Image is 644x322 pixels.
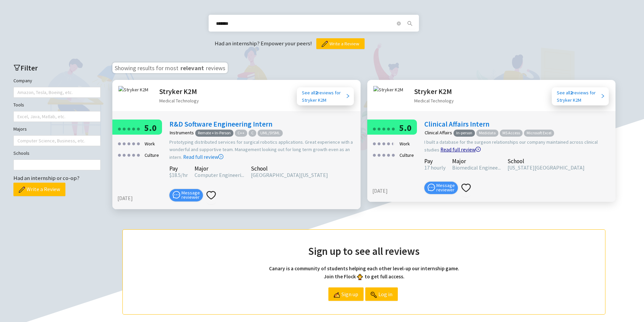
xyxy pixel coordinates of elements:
div: ● [386,123,390,134]
div: ● [391,149,395,160]
span: [GEOGRAPHIC_DATA][US_STATE] [251,172,328,178]
h2: Filter [13,62,101,74]
div: ● [127,123,131,134]
div: ● [382,138,386,148]
div: ● [122,138,126,148]
div: Major [452,159,501,164]
a: Read full review [440,113,481,153]
div: ● [127,138,131,148]
div: ● [122,149,126,160]
a: R&D Software Engineering Intern [169,120,272,129]
h2: Stryker K2M [414,86,454,97]
span: 17 hourly [424,164,445,171]
span: right [345,94,350,98]
div: Culture [397,149,416,161]
div: See all reviews for Stryker K2M [302,89,345,104]
span: $ [169,172,172,178]
div: ● [377,149,381,160]
div: ● [117,138,121,148]
h4: Canary is a community of students helping each other level-up our internship game. Join the Flock... [136,265,592,281]
span: Biomedical Enginee... [452,164,501,171]
div: Medical Technology [159,97,199,104]
div: ● [117,149,121,160]
span: Had an internship or co-op? [13,174,79,182]
div: Pay [424,159,445,164]
label: Schools [13,149,30,157]
span: Microsoft Excel [524,130,554,137]
a: Log in [365,287,398,301]
div: I built a database for the surgeon relationships our company maintained across clinical studies [424,138,612,154]
span: search [405,21,415,26]
label: Company [13,77,32,84]
div: ● [136,123,140,134]
input: Tools [17,112,19,121]
span: Had an internship? Empower your peers! [215,40,313,47]
div: ● [131,149,136,160]
div: Prototyping distributed services for surgical robotics applications. Great experience with a wond... [169,138,357,161]
span: right [600,94,605,98]
div: ● [131,138,136,148]
span: Write a Review [26,185,60,193]
div: Medical Technology [414,97,454,104]
span: message [173,191,180,198]
span: UML/SYSML [258,130,283,137]
div: ● [372,123,376,134]
img: Stryker K2M [118,86,148,106]
div: Pay [169,166,188,171]
div: Instruments [170,130,194,135]
img: Stryker K2M [373,86,403,106]
span: Write a Review [329,40,359,47]
label: Tools [13,101,24,108]
div: ● [386,138,390,148]
div: Culture [143,149,161,161]
span: filter [13,64,20,71]
div: ● [391,138,393,148]
span: Message reviewer [181,191,200,199]
div: ● [391,138,395,148]
h3: Showing results for most reviews [112,62,228,73]
div: Major [195,166,244,171]
div: ● [136,138,140,148]
img: pencil.png [322,41,328,47]
button: Write a Review [13,183,65,196]
div: School [251,166,328,171]
div: [DATE] [372,187,421,195]
div: Clinical Affairs [425,130,452,135]
span: heart [206,190,216,200]
div: [DATE] [117,194,166,202]
div: ● [127,149,131,160]
div: ● [372,138,376,148]
img: bird_front.png [357,274,363,280]
div: ● [122,123,126,134]
span: Log in [378,288,392,301]
img: pencil.png [19,187,25,193]
div: ● [372,149,376,160]
span: Medidata [476,130,498,137]
span: right-circle [476,147,481,152]
span: message [428,184,435,191]
span: C++ [235,130,247,137]
div: ● [391,123,395,134]
div: ● [117,123,121,134]
a: See all2reviews forStryker K2M [297,87,354,105]
label: Majors [13,125,27,133]
span: 5.0 [399,122,412,133]
span: MS Access [500,130,523,137]
span: close-circle [397,21,401,26]
div: Work [397,138,412,149]
div: ● [386,149,390,160]
button: Write a Review [316,38,365,49]
h2: Stryker K2M [159,86,199,97]
span: C [249,130,256,137]
button: search [405,18,415,29]
img: login.png [371,292,377,298]
span: heart [461,183,471,193]
div: ● [136,149,140,160]
b: 2 [315,90,318,96]
span: Sign up [341,288,358,301]
div: Work [143,138,157,149]
a: Read full review [183,120,223,160]
div: ● [382,149,386,160]
a: Sign up [328,287,364,301]
div: ● [377,123,381,134]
